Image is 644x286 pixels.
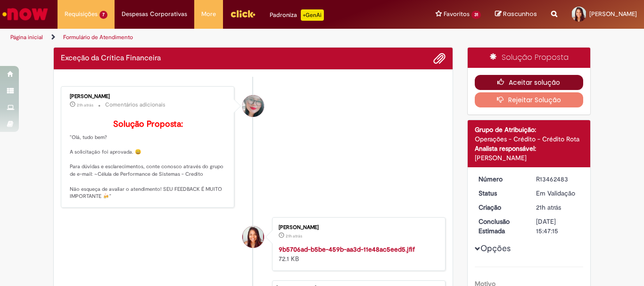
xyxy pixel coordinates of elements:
[475,75,584,90] button: Aceitar solução
[301,9,324,21] p: +GenAi
[468,48,591,68] div: Solução Proposta
[475,153,584,163] div: [PERSON_NAME]
[201,9,216,19] span: More
[242,226,264,248] div: Laura Da Silva Tobias
[536,188,580,198] div: Em Validação
[589,10,637,18] span: [PERSON_NAME]
[270,9,324,21] div: Padroniza
[433,52,446,65] button: Adicionar anexos
[279,245,415,253] a: 9b5706ad-b5be-459b-aa3d-11e48ac5eed5.jfif
[475,125,584,134] div: Grupo de Atribuição:
[475,134,584,144] div: Operações - Crédito - Crédito Rota
[495,10,537,19] a: Rascunhos
[63,33,133,41] a: Formulário de Atendimento
[65,9,98,19] span: Requisições
[475,144,584,153] div: Analista responsável:
[503,9,537,18] span: Rascunhos
[286,233,302,239] time: 29/08/2025 13:47:09
[471,217,529,236] dt: Conclusão Estimada
[230,7,256,21] img: click_logo_yellow_360x200.png
[10,33,43,41] a: Página inicial
[122,9,187,19] span: Despesas Corporativas
[536,217,580,236] div: [DATE] 15:47:15
[279,225,436,230] div: [PERSON_NAME]
[475,92,584,107] button: Rejeitar Solução
[242,95,264,117] div: Franciele Fernanda Melo dos Santos
[61,54,161,63] h2: Exceção da Crítica Financeira Histórico de tíquete
[471,174,529,184] dt: Número
[70,94,227,99] div: [PERSON_NAME]
[536,174,580,184] div: R13462483
[536,203,561,212] span: 21h atrás
[444,9,470,19] span: Favoritos
[105,101,165,109] small: Comentários adicionais
[77,102,93,108] time: 29/08/2025 13:52:15
[471,188,529,198] dt: Status
[471,203,529,212] dt: Criação
[471,11,481,19] span: 31
[536,203,561,212] time: 29/08/2025 13:47:12
[7,29,422,46] ul: Trilhas de página
[77,102,93,108] span: 21h atrás
[113,119,183,130] b: Solução Proposta:
[70,120,227,200] p: "Olá, tudo bem? A solicitação foi aprovada. 😀 Para dúvidas e esclarecimentos, conte conosco atrav...
[536,203,580,212] div: 29/08/2025 13:47:12
[286,233,302,239] span: 21h atrás
[99,11,107,19] span: 7
[279,245,436,263] div: 72.1 KB
[1,5,50,24] img: ServiceNow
